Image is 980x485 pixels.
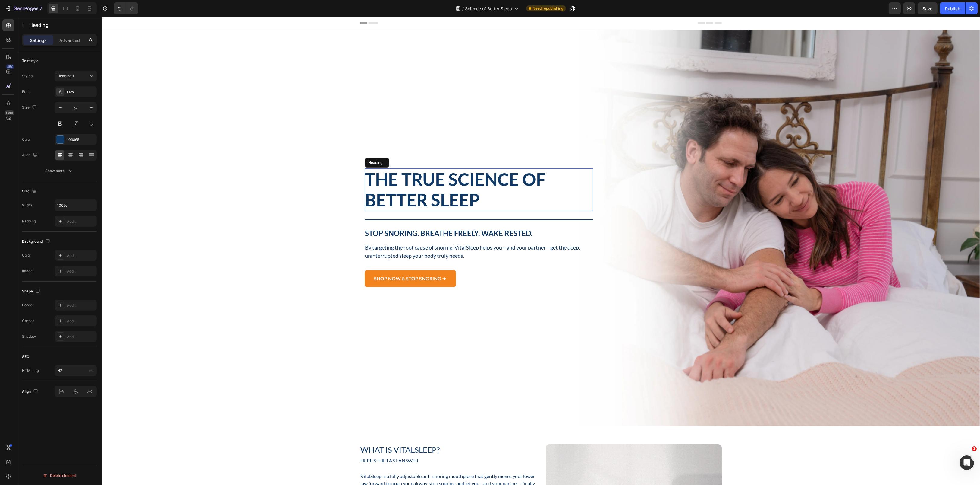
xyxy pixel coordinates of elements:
div: Add... [67,318,95,324]
div: Add... [67,303,95,308]
div: 103865 [67,137,95,142]
div: Shape [22,287,41,295]
span: / [462,5,464,12]
div: Shadow [22,334,36,339]
div: Font [22,89,30,94]
h2: What Is VitalSleep? [259,427,435,439]
p: 7 [39,5,42,12]
div: Background [22,238,51,246]
div: Align [22,151,39,159]
div: Styles [22,73,33,79]
h2: Stop Snoring. Breathe Freely. Wake Rested. [263,212,492,222]
div: Show more [46,168,74,174]
span: Science of Better Sleep [465,5,512,12]
div: Text style [22,58,39,64]
input: Auto [55,200,96,211]
div: 450 [6,64,14,69]
div: Heading [266,143,282,148]
button: Publish [940,2,965,14]
div: Size [22,104,38,112]
button: H2 [55,365,97,376]
span: Save [923,6,933,11]
div: Corner [22,318,34,324]
p: Settings [30,37,47,43]
span: Need republishing [532,6,563,11]
div: Add... [67,269,95,274]
p: By targeting the root cause of snoring, VitalSleep helps you—and your partner—get the deep, unint... [264,227,491,243]
div: Add... [67,253,95,258]
div: Size [22,187,38,195]
div: Delete element [43,472,76,479]
iframe: Intercom live chat [960,455,974,470]
span: Heading 1 [57,73,74,79]
div: Undo/Redo [114,2,138,14]
a: SHOP NOW & STOP SNORING ➜ [263,253,354,270]
button: Save [918,2,938,14]
div: Lato [67,89,95,95]
button: Heading 1 [55,71,97,81]
div: Publish [945,5,960,12]
p: Advanced [59,37,80,43]
div: Color [22,137,31,142]
div: Padding [22,219,36,224]
div: SEO [22,354,29,359]
iframe: Design area [102,17,980,485]
div: Align [22,388,39,396]
div: Add... [67,219,95,224]
div: Border [22,302,34,308]
button: Delete element [22,471,97,480]
p: VitalSleep is a fully adjustable anti-snoring mouthpiece that gently moves your lower jaw forward... [259,456,434,477]
h2: The True Science of Better Sleep [263,152,492,194]
div: Add... [67,334,95,340]
p: Here’s the fast answer: [259,440,434,447]
div: Beta [5,110,14,115]
button: Show more [22,165,97,176]
div: Color [22,253,31,258]
span: H2 [57,368,62,373]
button: 7 [2,2,45,14]
p: Heading [29,21,94,29]
span: 1 [972,446,977,451]
div: Width [22,203,32,208]
div: HTML tag [22,368,39,373]
span: SHOP NOW & STOP SNORING ➜ [273,259,345,264]
div: Image [22,268,33,274]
